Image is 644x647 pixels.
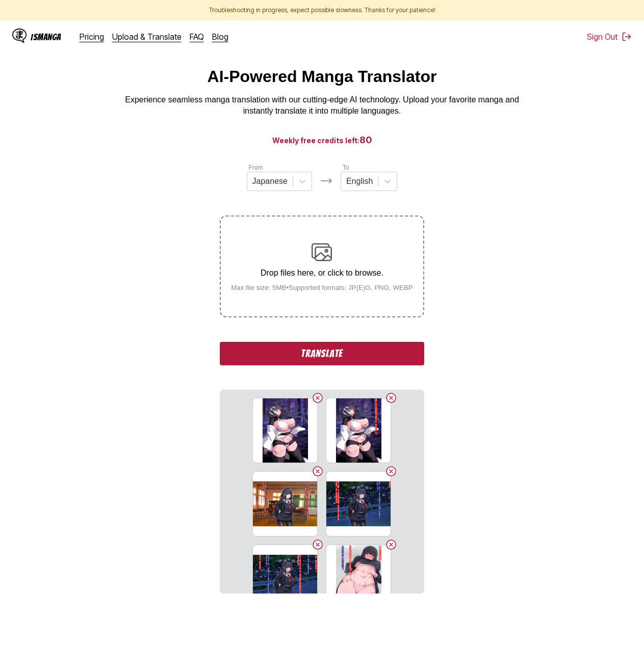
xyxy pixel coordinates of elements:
[622,32,632,42] img: Sign out
[220,342,424,365] button: Translate
[587,32,632,42] button: Sign Out
[209,6,435,14] span: Troubleshooting in progress, expect possible slowness. Thanks for your patience!
[31,32,61,42] div: IsManga
[24,133,620,146] h3: Weekly free credits left:
[212,32,228,42] a: Blog
[359,134,372,145] span: 80
[320,175,332,187] img: Languages icon
[312,538,324,551] button: Delete image
[80,32,104,42] a: Pricing
[312,465,324,477] button: Delete image
[190,32,204,42] a: FAQ
[385,465,397,477] button: Delete image
[223,284,421,291] small: Max file size: 5MB • Supported formats: JP(E)G, PNG, WEBP
[118,94,526,117] p: Experience seamless manga translation with our cutting-edge AI technology. Upload your favorite m...
[12,29,80,45] a: IsManga LogoIsManga
[223,268,421,278] p: Drop files here, or click to browse.
[385,392,397,404] button: Delete image
[312,392,324,404] button: Delete image
[249,164,263,171] label: From
[12,29,27,43] img: IsManga Logo
[343,164,349,171] label: To
[208,67,437,86] h1: AI-Powered Manga Translator
[112,32,182,42] a: Upload & Translate
[385,538,397,551] button: Delete image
